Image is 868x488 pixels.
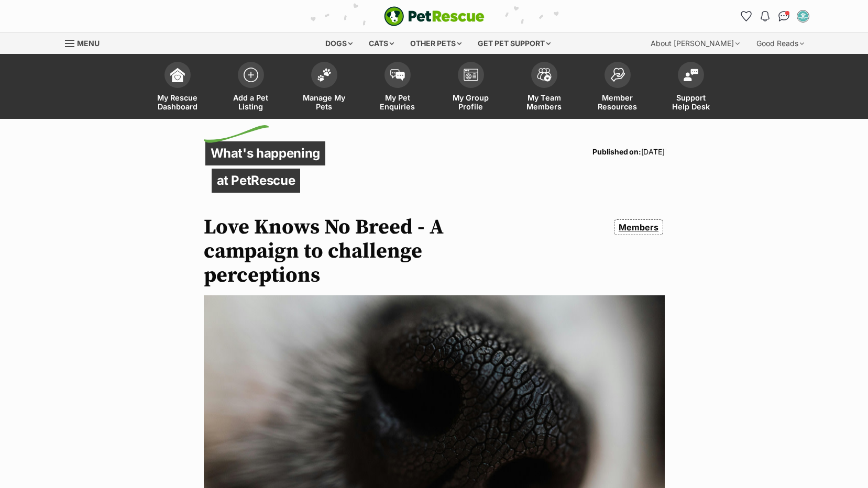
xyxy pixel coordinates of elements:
div: Other pets [403,33,469,54]
div: Get pet support [470,33,558,54]
a: My Group Profile [434,57,508,119]
a: Conversations [776,8,793,25]
button: My account [795,8,811,25]
a: My Team Members [508,57,581,119]
p: What's happening [205,141,326,165]
img: pet-enquiries-icon-7e3ad2cf08bfb03b45e93fb7055b45f3efa6380592205ae92323e6603595dc1f.svg [390,69,405,81]
img: notifications-46538b983faf8c2785f20acdc204bb7945ddae34d4c08c2a6579f10ce5e182be.svg [761,11,769,21]
span: My Rescue Dashboard [154,93,201,111]
span: Menu [77,39,100,48]
strong: Published on: [592,147,641,156]
p: at PetRescue [212,169,301,193]
a: My Rescue Dashboard [141,57,214,119]
img: group-profile-icon-3fa3cf56718a62981997c0bc7e787c4b2cf8bcc04b72c1350f741eb67cf2f40e.svg [464,69,478,81]
a: Manage My Pets [288,57,361,119]
img: chat-41dd97257d64d25036548639549fe6c8038ab92f7586957e7f3b1b290dea8141.svg [778,11,789,21]
a: Menu [65,33,107,52]
span: My Team Members [521,93,568,111]
div: Dogs [318,33,360,54]
span: My Group Profile [447,93,495,111]
a: My Pet Enquiries [361,57,434,119]
div: About [PERSON_NAME] [643,33,747,54]
span: Manage My Pets [301,93,348,111]
img: add-pet-listing-icon-0afa8454b4691262ce3f59096e99ab1cd57d4a30225e0717b998d2c9b9846f56.svg [244,68,258,82]
img: SHELTER STAFF profile pic [798,11,808,21]
div: Good Reads [749,33,811,54]
span: My Pet Enquiries [374,93,421,111]
p: [DATE] [592,145,664,158]
a: Members [614,219,663,235]
span: Support Help Desk [667,93,715,111]
button: Notifications [757,8,774,25]
img: manage-my-pets-icon-02211641906a0b7f246fdf0571729dbe1e7629f14944591b6c1af311fb30b64b.svg [317,68,332,82]
a: Add a Pet Listing [214,57,288,119]
a: Favourites [738,8,755,25]
a: Support Help Desk [654,57,728,119]
img: help-desk-icon-fdf02630f3aa405de69fd3d07c3f3aa587a6932b1a1747fa1d2bba05be0121f9.svg [684,69,698,81]
div: Cats [361,33,401,54]
span: Add a Pet Listing [227,93,274,111]
h1: Love Knows No Breed - A campaign to challenge perceptions [204,215,503,287]
ul: Account quick links [738,8,811,25]
img: dashboard-icon-eb2f2d2d3e046f16d808141f083e7271f6b2e854fb5c12c21221c1fb7104beca.svg [170,68,185,82]
a: Member Resources [581,57,654,119]
img: member-resources-icon-8e73f808a243e03378d46382f2149f9095a855e16c252ad45f914b54edf8863c.svg [610,68,625,82]
span: Member Resources [594,93,641,111]
img: decorative flick [204,125,269,143]
a: PetRescue [384,6,485,26]
img: logo-e224e6f780fb5917bec1dbf3a21bbac754714ae5b6737aabdf751b685950b380.svg [384,6,485,26]
img: team-members-icon-5396bd8760b3fe7c0b43da4ab00e1e3bb1a5d9ba89233759b79545d2d3fc5d0d.svg [537,68,552,82]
